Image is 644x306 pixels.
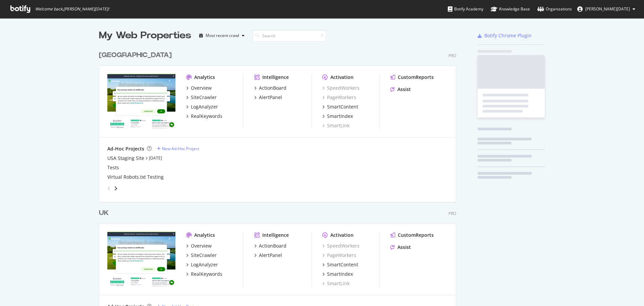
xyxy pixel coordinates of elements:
div: Organizations [537,6,572,12]
img: www.golfbreaks.com/en-gb/ [107,232,175,286]
a: SiteCrawler [186,94,217,101]
span: Welcome back, [PERSON_NAME][DATE] ! [35,6,109,12]
a: PageWorkers [322,252,356,259]
a: SmartLink [322,280,350,287]
a: Overview [186,85,212,91]
div: Assist [397,244,411,251]
a: SmartContent [322,103,358,110]
div: Overview [191,243,212,249]
a: SpeedWorkers [322,85,360,91]
a: SiteCrawler [186,252,217,259]
a: AlertPanel [254,252,282,259]
a: Assist [390,86,411,93]
button: Most recent crawl [197,30,247,41]
a: RealKeywords [186,271,222,277]
div: AlertPanel [259,94,282,101]
div: CustomReports [398,74,434,81]
div: LogAnalyzer [191,103,218,110]
a: Botify Chrome Plugin [478,32,532,39]
div: SmartContent [327,261,358,268]
a: SpeedWorkers [322,243,360,249]
div: Most recent crawl [206,34,239,38]
div: Pro [448,53,456,58]
div: UK [99,208,109,218]
div: angle-left [105,183,113,194]
div: RealKeywords [191,271,222,277]
a: USA Staging Site [107,155,144,162]
div: AlertPanel [259,252,282,259]
div: angle-right [113,185,118,192]
div: Botify Academy [448,6,483,12]
div: My Web Properties [99,29,191,42]
a: CustomReports [390,232,434,238]
div: CustomReports [398,232,434,238]
div: SmartContent [327,103,358,110]
a: RealKeywords [186,113,222,120]
div: LogAnalyzer [191,261,218,268]
a: SmartLink [322,122,350,129]
div: Activation [330,232,354,238]
div: Ad-Hoc Projects [107,145,144,152]
div: Overview [191,85,212,91]
a: ActionBoard [254,85,286,91]
a: [GEOGRAPHIC_DATA] [99,50,174,60]
img: www.golfbreaks.com/en-us/ [107,74,175,128]
div: SiteCrawler [191,252,217,259]
div: Assist [397,86,411,93]
div: SiteCrawler [191,94,217,101]
div: Activation [330,74,354,81]
a: PageWorkers [322,94,356,101]
div: RealKeywords [191,113,222,120]
div: Knowledge Base [491,6,530,12]
div: New Ad-Hoc Project [162,146,199,151]
a: SmartContent [322,261,358,268]
a: SmartIndex [322,113,353,120]
a: CustomReports [390,74,434,81]
a: [DATE] [149,155,162,161]
a: New Ad-Hoc Project [157,146,199,151]
a: LogAnalyzer [186,103,218,110]
div: SmartIndex [327,113,353,120]
div: Pro [448,211,456,216]
div: Analytics [194,74,215,81]
input: Search [253,30,326,42]
div: Analytics [194,232,215,238]
div: Intelligence [262,232,289,238]
div: [GEOGRAPHIC_DATA] [99,50,172,60]
a: ActionBoard [254,243,286,249]
a: Overview [186,243,212,249]
span: Katie Noel [585,6,630,12]
div: ActionBoard [259,243,286,249]
div: Botify Chrome Plugin [484,32,532,39]
div: SmartIndex [327,271,353,277]
a: Assist [390,244,411,251]
div: Intelligence [262,74,289,81]
div: ActionBoard [259,85,286,91]
a: LogAnalyzer [186,261,218,268]
a: Virtual Robots.txt Testing [107,174,164,180]
a: UK [99,208,111,218]
a: AlertPanel [254,94,282,101]
a: SmartIndex [322,271,353,277]
a: Tests [107,164,119,171]
button: [PERSON_NAME][DATE] [572,4,641,14]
